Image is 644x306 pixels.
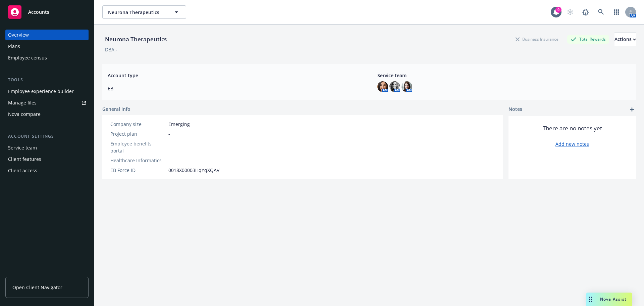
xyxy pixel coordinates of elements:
[8,52,47,63] div: Employee census
[600,296,627,302] span: Nova Assist
[105,46,117,53] div: DBA: -
[110,157,166,164] div: Healthcare Informatics
[168,121,190,128] span: Emerging
[8,154,41,165] div: Client features
[108,9,166,16] span: Neurona Therapeutics
[8,165,37,176] div: Client access
[579,5,592,19] a: Report a Bug
[563,5,577,19] a: Start snowing
[8,30,29,40] div: Overview
[5,142,89,153] a: Service team
[8,142,37,153] div: Service team
[5,154,89,165] a: Client features
[377,72,631,79] span: Service team
[110,121,166,128] div: Company size
[555,140,589,147] a: Add new notes
[610,5,623,19] a: Switch app
[5,97,89,108] a: Manage files
[12,284,62,291] span: Open Client Navigator
[108,72,361,79] span: Account type
[8,97,37,108] div: Manage files
[5,41,89,52] a: Plans
[5,30,89,40] a: Overview
[28,9,49,15] span: Accounts
[5,109,89,120] a: Nova compare
[594,5,608,19] a: Search
[377,81,388,92] img: photo
[614,33,636,46] button: Actions
[168,167,219,174] span: 0018X00003HqYqXQAV
[5,86,89,97] a: Employee experience builder
[110,130,166,137] div: Project plan
[543,124,602,132] span: There are no notes yet
[5,133,89,140] div: Account settings
[102,5,186,19] button: Neurona Therapeutics
[512,35,562,43] div: Business Insurance
[5,52,89,63] a: Employee census
[586,293,595,306] div: Drag to move
[401,81,412,92] img: photo
[8,86,74,97] div: Employee experience builder
[5,165,89,176] a: Client access
[555,7,561,13] div: 9
[5,77,89,83] div: Tools
[168,144,170,151] span: -
[508,105,522,114] span: Notes
[110,140,166,154] div: Employee benefits portal
[102,35,169,44] div: Neurona Therapeutics
[8,41,20,52] div: Plans
[102,105,130,113] span: General info
[586,293,632,306] button: Nova Assist
[5,3,89,21] a: Accounts
[168,130,170,137] span: -
[628,105,636,114] a: add
[389,81,400,92] img: photo
[8,109,41,120] div: Nova compare
[614,33,636,46] div: Actions
[168,157,170,164] span: -
[110,167,166,174] div: EB Force ID
[567,35,609,43] div: Total Rewards
[108,85,361,92] span: EB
